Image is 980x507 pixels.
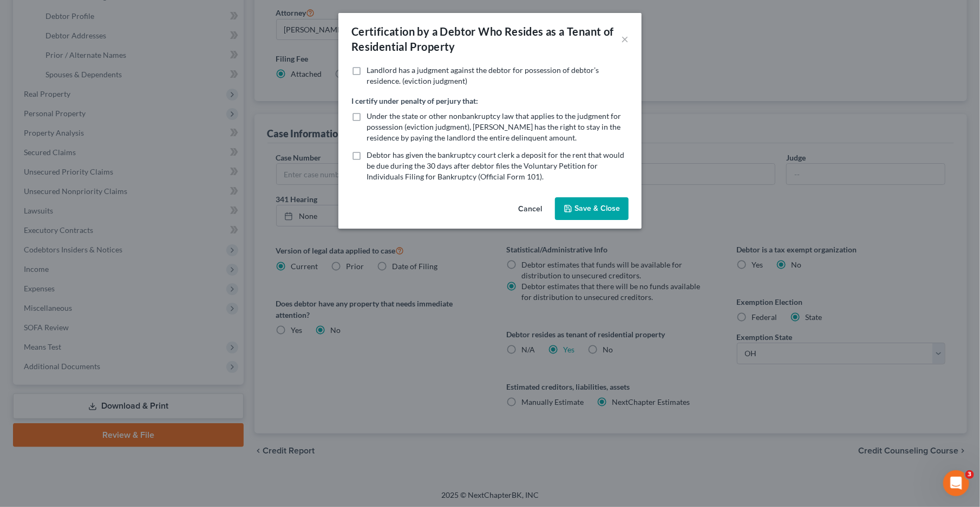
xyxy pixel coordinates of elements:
[621,32,629,45] button: ×
[509,198,551,220] button: Cancel
[555,197,629,220] button: Save & Close
[367,150,624,181] span: Debtor has given the bankruptcy court clerk a deposit for the rent that would be due during the 3...
[351,24,621,54] div: Certification by a Debtor Who Resides as a Tenant of Residential Property
[965,470,974,479] span: 3
[943,470,969,496] iframe: Intercom live chat
[367,111,621,142] span: Under the state or other nonbankruptcy law that applies to the judgment for possession (eviction ...
[367,65,599,85] span: Landlord has a judgment against the debtor for possession of debtor’s residence. (eviction judgment)
[351,95,478,106] label: I certify under penalty of perjury that:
